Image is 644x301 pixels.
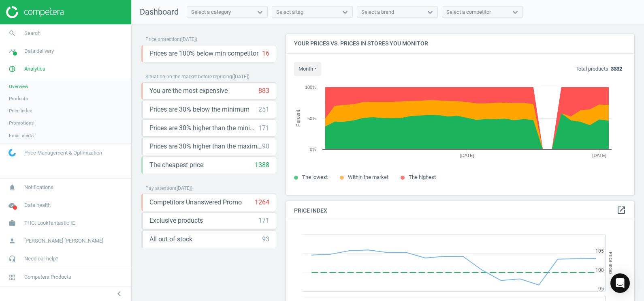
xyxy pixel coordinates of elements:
[109,288,129,299] button: chevron_left
[145,37,180,42] span: Price protection
[9,120,34,126] span: Promotions
[307,116,316,121] text: 50%
[262,235,269,244] div: 93
[24,65,45,73] span: Analytics
[598,286,604,292] text: 95
[4,198,20,213] i: cloud_done
[611,66,622,72] b: 3332
[24,219,75,227] span: THG. Lookfantastic IE
[140,7,179,17] span: Dashboard
[24,273,71,281] span: Competera Products
[276,9,303,16] div: Select a tag
[262,142,269,151] div: 90
[149,216,203,225] span: Exclusive products
[305,85,316,90] text: 100%
[255,161,269,170] div: 1388
[24,202,51,209] span: Data health
[258,216,269,225] div: 171
[294,62,321,76] button: month
[149,86,228,95] span: You are the most expensive
[149,49,258,58] span: Prices are 100% below min competitor
[149,198,242,207] span: Competitors Unanswered Promo
[149,161,203,170] span: The cheapest price
[4,251,20,267] i: headset_mic
[149,105,249,114] span: Prices are 30% below the minimum
[608,252,613,274] tspan: Price Index
[460,153,474,158] tspan: [DATE]
[232,74,249,80] span: ( [DATE] )
[286,34,634,53] h4: Your prices vs. prices in stores you monitor
[145,74,232,80] span: Situation on the market before repricing
[258,124,269,133] div: 171
[149,142,262,151] span: Prices are 30% higher than the maximal
[24,184,53,191] span: Notifications
[24,237,103,245] span: [PERSON_NAME] [PERSON_NAME]
[24,30,41,37] span: Search
[409,174,436,180] span: The highest
[24,47,54,55] span: Data delivery
[149,124,258,133] span: Prices are 30% higher than the minimum
[9,95,28,102] span: Products
[4,43,20,59] i: timeline
[6,6,64,18] img: ajHJNr6hYgQAAAAASUVORK5CYII=
[610,273,630,293] div: Open Intercom Messenger
[576,65,622,73] p: Total products:
[145,185,175,191] span: Pay attention
[24,149,102,157] span: Price Management & Optimization
[9,149,16,157] img: wGWNvw8QSZomAAAAABJRU5ErkJggg==
[4,233,20,249] i: person
[616,205,626,215] i: open_in_new
[9,107,32,114] span: Price index
[361,9,394,16] div: Select a brand
[295,110,301,127] tspan: Percent
[255,198,269,207] div: 1264
[258,105,269,114] div: 251
[180,37,197,42] span: ( [DATE] )
[9,83,28,90] span: Overview
[9,132,34,139] span: Email alerts
[302,174,328,180] span: The lowest
[4,180,20,195] i: notifications
[592,153,606,158] tspan: [DATE]
[616,205,626,216] a: open_in_new
[258,86,269,95] div: 883
[595,248,604,254] text: 105
[114,289,124,299] i: chevron_left
[191,9,231,16] div: Select a category
[595,267,604,273] text: 100
[286,201,634,220] h4: Price Index
[175,185,192,191] span: ( [DATE] )
[310,147,316,152] text: 0%
[4,61,20,77] i: pie_chart_outlined
[262,49,269,58] div: 16
[348,174,388,180] span: Within the market
[24,255,58,262] span: Need our help?
[446,9,491,16] div: Select a competitor
[149,235,192,244] span: All out of stock
[4,26,20,41] i: search
[4,215,20,231] i: work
